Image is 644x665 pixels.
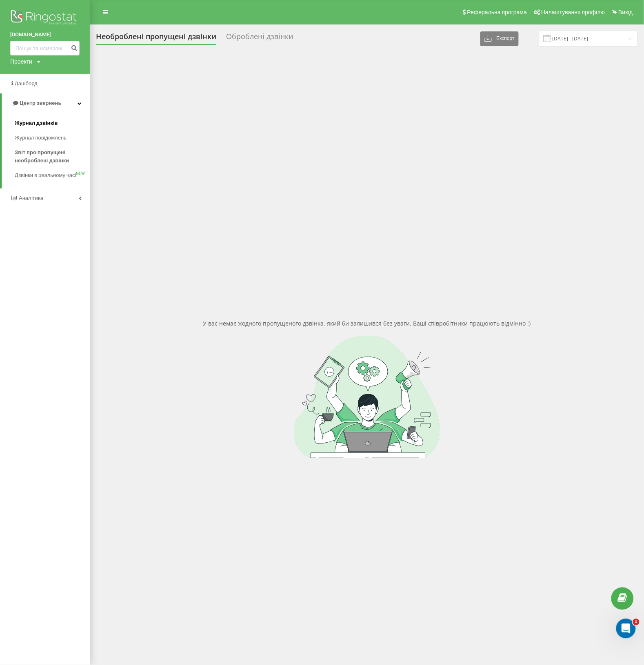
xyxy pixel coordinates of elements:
span: Вихід [619,9,633,16]
span: Дашборд [15,80,38,86]
a: Центр звернень [2,93,90,113]
span: Звіт про пропущені необроблені дзвінки [15,149,86,165]
div: Проекти [10,58,32,66]
span: Аналiтика [19,195,43,201]
span: 1 [633,619,640,625]
span: Журнал повідомлень [15,134,67,142]
a: Дзвінки в реальному часіNEW [15,168,90,183]
div: Необроблені пропущені дзвінки [96,32,216,45]
img: Ringostat logo [10,8,80,29]
span: Реферальна програма [467,9,527,16]
input: Пошук за номером [10,41,80,55]
a: Журнал повідомлень [15,131,90,145]
span: Дзвінки в реальному часі [15,171,76,180]
div: Оброблені дзвінки [226,32,293,45]
span: Центр звернень [20,100,61,106]
iframe: Intercom live chat [616,619,636,638]
a: [DOMAIN_NAME] [10,31,80,39]
button: Експорт [480,31,519,46]
a: Звіт про пропущені необроблені дзвінки [15,145,90,168]
span: Журнал дзвінків [15,119,58,127]
span: Налаштування профілю [541,9,605,16]
a: Журнал дзвінків [15,116,90,131]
